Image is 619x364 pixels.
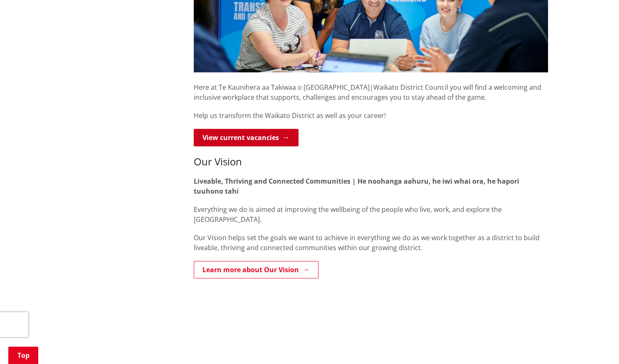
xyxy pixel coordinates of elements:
[194,129,298,146] a: View current vacancies
[194,156,548,168] h3: Our Vision
[194,177,519,196] strong: Liveable, Thriving and Connected Communities | He noohanga aahuru, he iwi whai ora, he hapori tuu...
[194,204,548,224] p: Everything we do is aimed at improving the wellbeing of the people who live, work, and explore th...
[8,347,38,364] a: Top
[194,233,548,253] p: Our Vision helps set the goals we want to achieve in everything we do as we work together as a di...
[194,72,548,102] p: Here at Te Kaunihera aa Takiwaa o [GEOGRAPHIC_DATA]|Waikato District Council you will find a welc...
[581,329,611,359] iframe: Messenger Launcher
[194,261,318,278] a: Learn more about Our Vision
[194,111,548,121] p: Help us transform the Waikato District as well as your career!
